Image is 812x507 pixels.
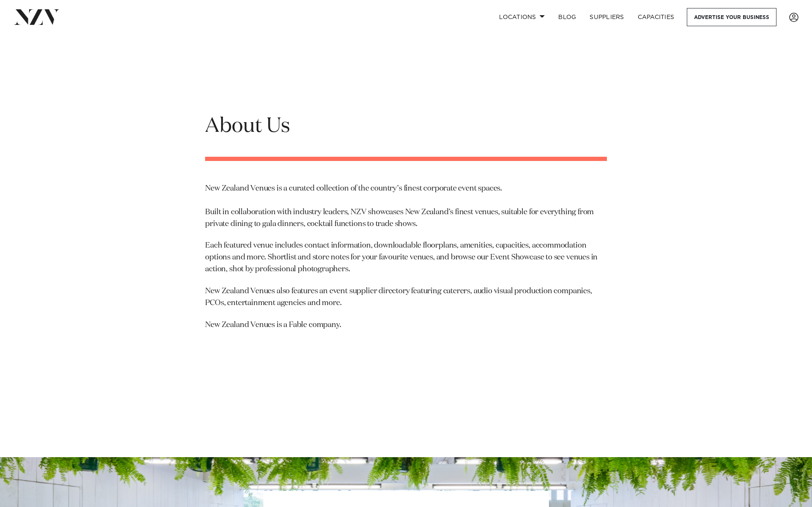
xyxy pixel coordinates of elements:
a: Advertise your business [687,8,776,26]
p: Each featured venue includes contact information, downloadable floorplans, amenities, capacities,... [205,240,606,275]
img: nzv-logo.png [14,9,60,25]
a: SUPPLIERS [583,8,631,26]
h1: About Us [205,113,606,140]
p: New Zealand Venues also features an event supplier directory featuring caterers, audio visual pro... [205,286,606,309]
a: Locations [492,8,551,26]
a: Capacities [631,8,681,26]
p: New Zealand Venues is a Fable company. [205,319,606,331]
a: BLOG [551,8,583,26]
p: New Zealand Venues is a curated collection of the country’s finest corporate event spaces. Built ... [205,183,606,230]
